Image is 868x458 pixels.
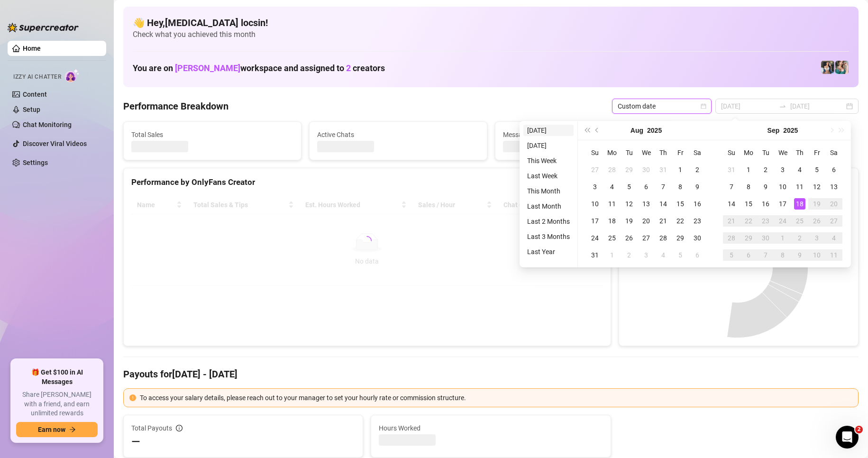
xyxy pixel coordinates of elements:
td: 2025-08-03 [586,178,603,195]
div: 30 [640,164,652,175]
li: Last Week [523,170,574,182]
td: 2025-09-06 [689,247,706,264]
div: 5 [811,164,822,175]
div: 9 [760,181,771,192]
div: 8 [675,181,686,192]
td: 2025-09-11 [791,178,808,195]
div: 5 [623,181,635,192]
div: 1 [675,164,686,175]
img: Zaddy [835,61,849,74]
div: 31 [589,249,601,261]
div: 6 [743,249,754,261]
span: swap-right [779,102,786,110]
div: 3 [640,249,652,261]
h4: Performance Breakdown [123,100,228,113]
img: AI Chatter [65,69,80,82]
td: 2025-10-06 [740,247,757,264]
td: 2025-10-05 [723,247,740,264]
span: loading [362,236,372,246]
div: 30 [692,232,703,244]
div: 7 [760,249,771,261]
td: 2025-08-27 [638,229,655,247]
td: 2025-08-14 [655,195,672,212]
td: 2025-10-11 [825,247,842,264]
td: 2025-08-24 [586,229,603,247]
div: 25 [606,232,618,244]
td: 2025-08-01 [672,161,689,178]
th: Su [586,144,603,161]
div: 6 [828,164,840,175]
a: Chat Monitoring [23,121,72,128]
div: 2 [794,232,805,244]
div: 11 [794,181,805,192]
span: [PERSON_NAME] [175,63,240,73]
div: 15 [675,198,686,210]
td: 2025-09-30 [757,229,774,247]
div: 28 [606,164,618,175]
td: 2025-08-04 [603,178,621,195]
iframe: Intercom live chat [836,426,859,449]
span: 🎁 Get $100 in AI Messages [16,368,98,386]
span: Custom date [618,99,706,113]
td: 2025-09-16 [757,195,774,212]
td: 2025-09-28 [723,229,740,247]
td: 2025-08-28 [655,229,672,247]
div: 14 [726,198,737,210]
div: 18 [606,215,618,227]
div: 6 [692,249,703,261]
div: 20 [640,215,652,227]
td: 2025-09-19 [808,195,825,212]
td: 2025-08-25 [603,229,621,247]
li: Last 2 Months [523,216,574,227]
div: 5 [726,249,737,261]
div: 2 [623,249,635,261]
td: 2025-09-01 [603,247,621,264]
td: 2025-09-21 [723,212,740,229]
td: 2025-08-09 [689,178,706,195]
td: 2025-10-07 [757,247,774,264]
th: Fr [808,144,825,161]
li: [DATE] [523,140,574,151]
h4: 👋 Hey, [MEDICAL_DATA] locsin ! [133,16,849,29]
li: Last Month [523,201,574,212]
td: 2025-08-18 [603,212,621,229]
li: This Week [523,155,574,166]
td: 2025-10-08 [774,247,791,264]
div: 3 [777,164,788,175]
button: Previous month (PageUp) [592,121,603,140]
td: 2025-09-06 [825,161,842,178]
div: 4 [606,181,618,192]
div: 6 [640,181,652,192]
td: 2025-07-29 [621,161,638,178]
div: 29 [743,232,754,244]
div: 30 [760,232,771,244]
td: 2025-09-03 [638,247,655,264]
span: Share [PERSON_NAME] with a friend, and earn unlimited rewards [16,390,98,418]
div: 13 [828,181,840,192]
td: 2025-07-27 [586,161,603,178]
li: Last Year [523,246,574,257]
th: Su [723,144,740,161]
span: calendar [701,103,706,109]
div: 27 [828,215,840,227]
li: Last 3 Months [523,231,574,242]
div: 9 [794,249,805,261]
td: 2025-08-30 [689,229,706,247]
td: 2025-09-14 [723,195,740,212]
div: 10 [777,181,788,192]
a: Content [23,91,47,98]
button: Last year (Control + left) [582,121,592,140]
button: Choose a year [783,121,798,140]
div: 22 [743,215,754,227]
td: 2025-09-12 [808,178,825,195]
div: 21 [658,215,669,227]
div: 4 [794,164,805,175]
div: 20 [828,198,840,210]
td: 2025-09-05 [808,161,825,178]
th: Fr [672,144,689,161]
td: 2025-08-26 [621,229,638,247]
span: 2 [346,63,351,73]
div: 23 [760,215,771,227]
span: Messages Sent [503,129,665,140]
span: info-circle [176,425,183,431]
